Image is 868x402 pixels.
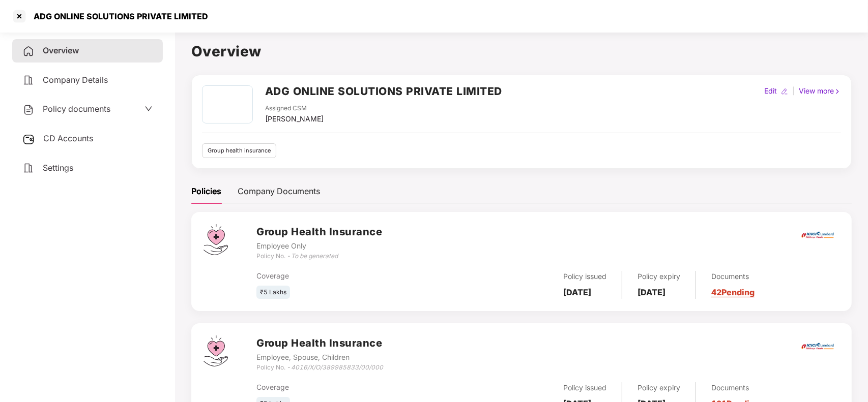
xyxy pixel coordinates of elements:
div: Coverage [256,382,451,393]
div: Policy expiry [638,271,680,282]
div: ADG ONLINE SOLUTIONS PRIVATE LIMITED [27,11,208,21]
div: View more [797,85,843,97]
i: To be generated [291,252,338,260]
img: svg+xml;base64,PHN2ZyB4bWxucz0iaHR0cDovL3d3dy53My5vcmcvMjAwMC9zdmciIHdpZHRoPSIyNCIgaGVpZ2h0PSIyNC... [22,162,35,174]
img: svg+xml;base64,PHN2ZyB4bWxucz0iaHR0cDovL3d3dy53My5vcmcvMjAwMC9zdmciIHdpZHRoPSIyNCIgaGVpZ2h0PSIyNC... [22,104,35,116]
h1: Overview [191,40,852,63]
div: Coverage [256,270,451,282]
h3: Group Health Insurance [256,335,383,351]
h3: Group Health Insurance [256,224,382,240]
div: Group health insurance [202,143,276,158]
i: 4016/X/O/389985833/00/000 [291,363,383,371]
h2: ADG ONLINE SOLUTIONS PRIVATE LIMITED [265,83,502,100]
div: [PERSON_NAME] [265,113,324,125]
span: Policy documents [43,104,110,114]
img: icici.png [799,229,836,241]
div: Policy No. - [256,252,382,261]
img: svg+xml;base64,PHN2ZyB4bWxucz0iaHR0cDovL3d3dy53My5vcmcvMjAwMC9zdmciIHdpZHRoPSI0Ny43MTQiIGhlaWdodD... [204,335,228,366]
b: [DATE] [638,287,666,297]
div: | [790,85,797,97]
div: Employee, Spouse, Children [256,352,383,363]
div: Documents [711,271,755,282]
img: editIcon [781,88,788,95]
span: CD Accounts [43,133,93,143]
div: ₹5 Lakhs [256,286,290,299]
div: Company Documents [238,185,320,198]
img: svg+xml;base64,PHN2ZyB3aWR0aD0iMjUiIGhlaWdodD0iMjQiIHZpZXdCb3g9IjAgMCAyNSAyNCIgZmlsbD0ibm9uZSIgeG... [22,133,35,145]
span: Settings [43,163,73,173]
img: svg+xml;base64,PHN2ZyB4bWxucz0iaHR0cDovL3d3dy53My5vcmcvMjAwMC9zdmciIHdpZHRoPSI0Ny43MTQiIGhlaWdodD... [204,224,228,255]
div: Documents [711,382,760,393]
div: Employee Only [256,240,382,252]
div: Policy issued [563,382,606,393]
div: Policy issued [563,271,606,282]
div: Assigned CSM [265,104,324,113]
span: down [144,105,153,113]
div: Policy No. - [256,363,383,373]
b: [DATE] [563,287,591,297]
div: Edit [762,85,779,97]
img: icici.png [799,340,836,353]
a: 42 Pending [711,287,755,297]
div: Policies [191,185,221,198]
img: svg+xml;base64,PHN2ZyB4bWxucz0iaHR0cDovL3d3dy53My5vcmcvMjAwMC9zdmciIHdpZHRoPSIyNCIgaGVpZ2h0PSIyNC... [22,74,35,86]
img: rightIcon [834,88,841,95]
div: Policy expiry [638,382,680,393]
span: Company Details [43,75,108,85]
img: svg+xml;base64,PHN2ZyB4bWxucz0iaHR0cDovL3d3dy53My5vcmcvMjAwMC9zdmciIHdpZHRoPSIyNCIgaGVpZ2h0PSIyNC... [22,45,35,57]
span: Overview [43,45,79,55]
